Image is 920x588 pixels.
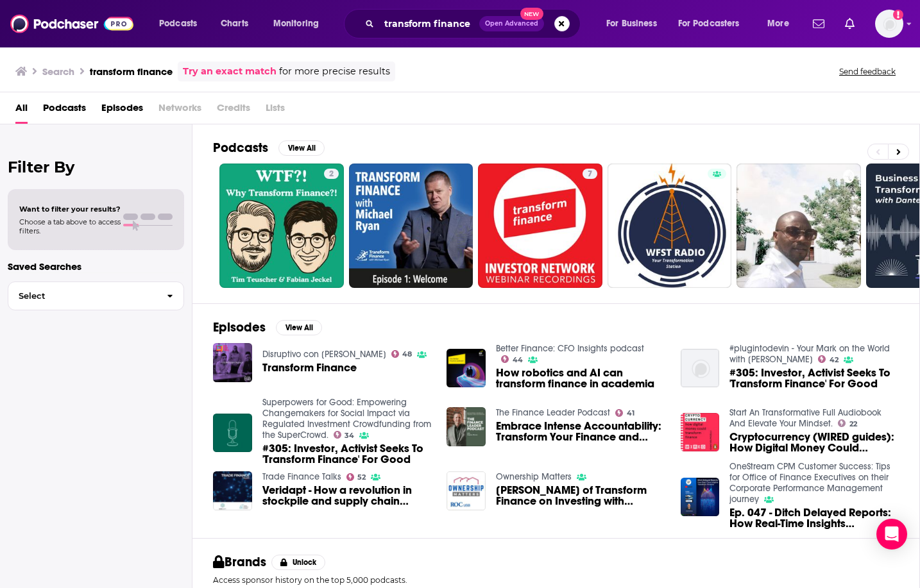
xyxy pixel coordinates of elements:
[324,169,339,179] a: 2
[264,13,336,34] button: open menu
[219,164,344,288] a: 2
[485,21,538,27] span: Open Advanced
[729,367,899,389] a: #305: Investor, Activist Seeks To 'Transform Finance' For Good
[447,349,486,388] img: How robotics and AI can transform finance in academia
[583,169,597,179] a: 7
[838,419,857,427] a: 22
[478,164,602,288] a: 7
[681,349,720,388] img: #305: Investor, Activist Seeks To 'Transform Finance' For Good
[391,350,413,358] a: 48
[10,12,133,36] img: Podchaser - Follow, Share and Rate Podcasts
[271,555,326,570] button: Unlock
[15,97,28,124] a: All
[496,367,665,389] a: How robotics and AI can transform finance in academia
[273,15,319,33] span: Monitoring
[150,13,214,34] button: open menu
[356,9,593,38] div: Search podcasts, credits, & more...
[213,319,322,335] a: EpisodesView All
[8,158,184,176] h2: Filter By
[213,343,252,382] img: Transform Finance
[334,431,355,439] a: 34
[262,349,386,360] a: Disruptivo con Juan del Cerro
[501,355,523,363] a: 44
[513,357,523,363] span: 44
[8,281,184,310] button: Select
[329,168,334,181] span: 2
[379,13,479,34] input: Search podcasts, credits, & more...
[262,397,431,441] a: Superpowers for Good: Empowering Changemakers for Social Impact via Regulated Investment Crowdfun...
[213,471,252,510] img: Veridapt - How a revolution in stockpile and supply chain monitoring can transform trade finance
[19,205,121,214] span: Want to filter your results?
[213,140,325,156] a: PodcastsView All
[101,97,143,124] a: Episodes
[520,8,543,20] span: New
[830,357,839,363] span: 42
[893,10,903,20] svg: Add a profile image
[496,485,665,507] span: [PERSON_NAME] of Transform Finance on Investing with Conscience
[758,13,805,34] button: open menu
[345,433,354,439] span: 34
[8,292,157,300] span: Select
[279,64,390,79] span: for more precise results
[266,97,285,124] span: Lists
[212,13,256,34] a: Charts
[276,320,322,335] button: View All
[729,461,890,505] a: OneStream CPM Customer Success: Tips for Office of Finance Executives on their Corporate Performa...
[615,409,635,417] a: 41
[357,475,366,480] span: 52
[183,64,277,79] a: Try an exact match
[681,478,720,517] img: Ep. 047 - Ditch Delayed Reports: How Real-Time Insights Transform Finance
[496,407,610,418] a: The Finance Leader Podcast
[681,413,720,452] img: Cryptocurrency (WIRED guides): How Digital Money Could Transform Finance by Gian Volpicelli
[678,15,740,33] span: For Podcasters
[278,140,325,156] button: View All
[729,343,890,365] a: #plugintodevin - Your Mark on the World with Devin Thorpe
[158,97,201,124] span: Networks
[876,519,907,550] div: Open Intercom Messenger
[875,10,903,38] span: Logged in as nbaderrubenstein
[42,65,74,78] h3: Search
[496,421,665,442] span: Embrace Intense Accountability: Transform Your Finance and Accounting Career
[729,407,882,429] a: Start An Transformative Full Audiobook And Elevate Your Mindset.
[262,485,432,507] a: Veridapt - How a revolution in stockpile and supply chain monitoring can transform trade finance
[213,414,252,453] img: #305: Investor, Activist Seeks To 'Transform Finance' For Good
[808,13,830,35] a: Show notifications dropdown
[43,97,86,124] a: Podcasts
[479,16,544,31] button: Open AdvancedNew
[496,485,665,507] a: Curt Lyon of Transform Finance on Investing with Conscience
[213,575,899,585] p: Access sponsor history on the top 5,000 podcasts.
[447,407,486,446] img: Embrace Intense Accountability: Transform Your Finance and Accounting Career
[159,15,197,33] span: Podcasts
[213,554,266,570] h2: Brands
[262,443,432,465] a: #305: Investor, Activist Seeks To 'Transform Finance' For Good
[447,471,486,510] a: Curt Lyon of Transform Finance on Investing with Conscience
[670,13,758,34] button: open menu
[496,471,572,482] a: Ownership Matters
[627,410,635,416] span: 41
[496,343,644,354] a: Better Finance: CFO Insights podcast
[729,507,899,529] a: Ep. 047 - Ditch Delayed Reports: How Real-Time Insights Transform Finance
[262,471,341,482] a: Trade Finance Talks
[19,217,121,235] span: Choose a tab above to access filters.
[217,97,250,124] span: Credits
[875,10,903,38] img: User Profile
[849,421,857,427] span: 22
[729,432,899,453] span: Cryptocurrency (WIRED guides): How Digital Money Could Transform Finance by [PERSON_NAME]
[402,351,412,357] span: 48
